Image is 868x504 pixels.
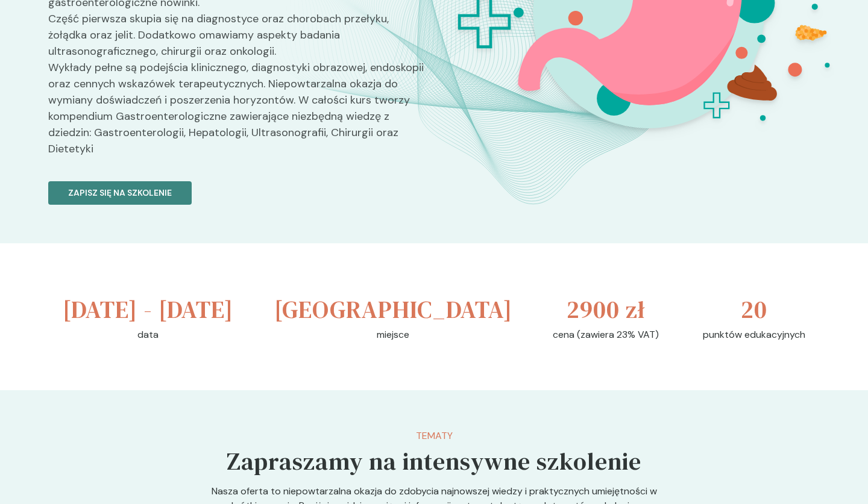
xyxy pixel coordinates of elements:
h3: [DATE] - [DATE] [63,291,233,328]
h5: Zapraszamy na intensywne szkolenie [227,443,641,479]
p: punktów edukacyjnych [703,328,805,342]
p: Zapisz się na szkolenie [68,187,172,199]
p: miejsce [377,328,409,342]
a: Zapisz się na szkolenie [48,167,424,205]
p: data [137,328,159,342]
p: cena (zawiera 23% VAT) [553,328,659,342]
p: Tematy [227,429,641,443]
h3: [GEOGRAPHIC_DATA] [274,291,512,328]
button: Zapisz się na szkolenie [48,181,192,205]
